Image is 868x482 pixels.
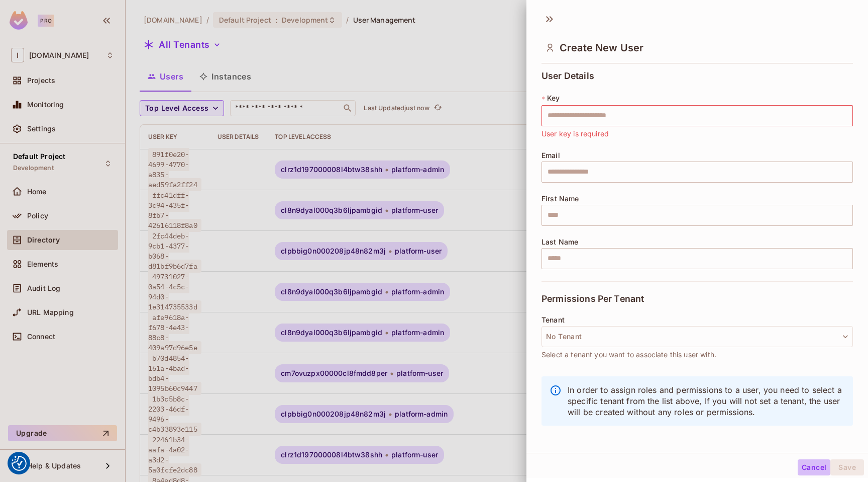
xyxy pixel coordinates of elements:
span: Key [547,94,560,102]
span: User Details [541,71,594,81]
span: User key is required [541,128,609,139]
button: Save [830,459,864,475]
span: Select a tenant you want to associate this user with. [541,349,716,360]
span: Permissions Per Tenant [541,294,644,304]
span: Email [541,151,560,159]
button: Cancel [798,459,830,475]
img: Revisit consent button [12,456,27,471]
span: Create New User [560,42,643,54]
span: Last Name [541,238,578,246]
span: First Name [541,195,579,203]
span: Tenant [541,316,565,324]
button: No Tenant [541,326,853,347]
button: Consent Preferences [12,456,27,471]
p: In order to assign roles and permissions to a user, you need to select a specific tenant from the... [568,384,845,418]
